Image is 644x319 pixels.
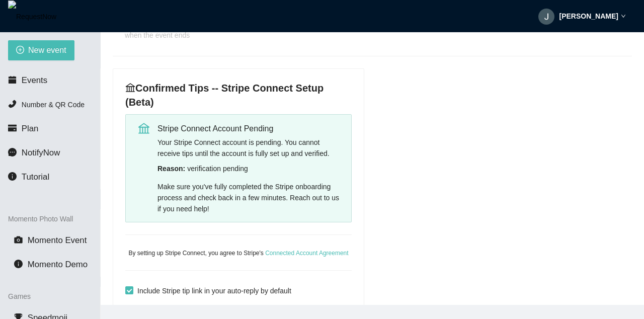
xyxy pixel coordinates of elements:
[8,148,17,156] span: message
[16,46,24,55] span: plus-circle
[157,137,344,159] div: Your Stripe Connect account is pending. You cannot receive tips until the account is fully set up...
[125,81,352,109] h4: Confirmed Tips -- Stripe Connect Setup (Beta)
[8,40,74,60] button: plus-circleNew event
[133,285,295,296] span: Include Stripe tip link in your auto-reply by default
[28,44,66,56] span: New event
[8,172,17,181] span: info-circle
[138,122,150,134] span: bank
[28,235,87,245] span: Momento Event
[22,124,39,133] span: Plan
[157,122,344,135] div: Stripe Connect Account Pending
[14,235,23,244] span: camera
[28,260,88,269] span: Momento Demo
[538,9,554,25] img: ACg8ocK3gkUkjpe1c0IxWLUlv1TSlZ79iN_bDPixWr38nCtUbSolTQ=s96-c
[128,250,348,257] span: By setting up Stripe Connect, you agree to Stripe's
[621,14,626,19] span: down
[157,163,344,174] div: verification pending
[8,100,17,108] span: phone
[14,260,23,268] span: info-circle
[22,101,85,109] span: Number & QR Code
[559,12,618,20] strong: [PERSON_NAME]
[8,124,17,132] span: credit-card
[125,83,135,93] span: bank
[22,75,47,85] span: Events
[157,181,344,214] div: Make sure you've fully completed the Stripe onboarding process and check back in a few minutes. R...
[265,250,348,257] a: Connected Account Agreement
[22,172,49,182] span: Tutorial
[22,148,60,157] span: NotifyNow
[8,75,17,84] span: calendar
[8,1,56,33] img: RequestNow
[157,165,185,173] strong: Reason:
